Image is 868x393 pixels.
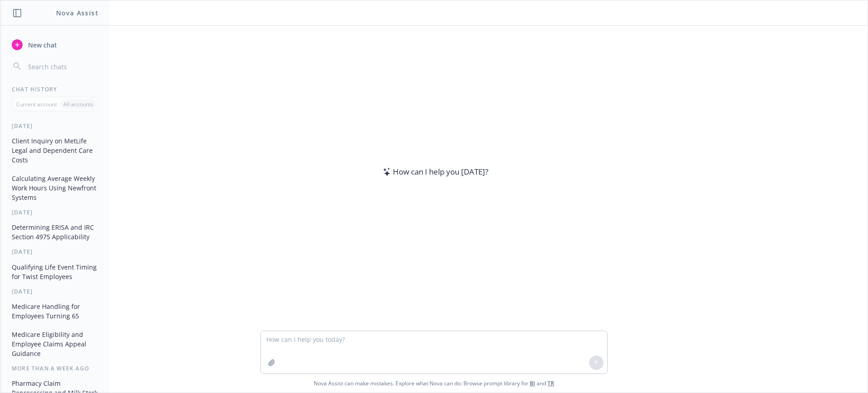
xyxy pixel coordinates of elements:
[1,208,109,216] div: [DATE]
[8,171,102,205] button: Calculating Average Weekly Work Hours Using Newfront Systems
[1,365,109,372] div: More than a week ago
[8,260,102,284] button: Qualifying Life Event Timing for Twist Employees
[63,100,94,108] p: All accounts
[1,85,109,93] div: Chat History
[8,133,102,167] button: Client Inquiry on MetLife Legal and Dependent Care Costs
[8,220,102,244] button: Determining ERISA and IRC Section 4975 Applicability
[8,327,102,361] button: Medicare Eligibility and Employee Claims Appeal Guidance
[1,122,109,130] div: [DATE]
[26,40,57,50] span: New chat
[530,379,535,387] a: BI
[56,8,99,18] h1: Nova Assist
[1,288,109,295] div: [DATE]
[8,299,102,323] button: Medicare Handling for Employees Turning 65
[26,60,98,73] input: Search chats
[4,374,864,393] span: Nova Assist can make mistakes. Explore what Nova can do: Browse prompt library for and
[8,37,102,53] button: New chat
[1,248,109,256] div: [DATE]
[380,166,488,178] div: How can I help you [DATE]?
[16,100,57,108] p: Current account
[547,379,554,387] a: TR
